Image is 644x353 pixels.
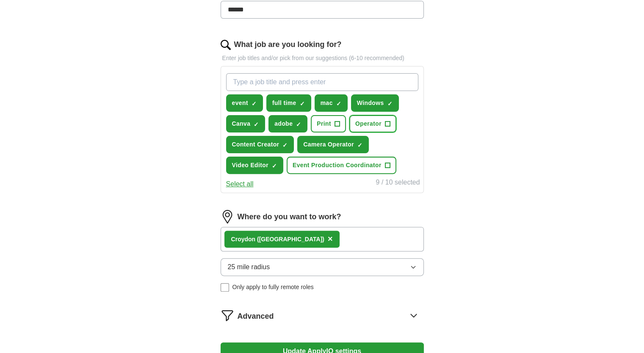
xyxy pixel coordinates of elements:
[226,115,265,132] button: Canva✓
[274,119,293,128] span: adobe
[254,121,259,128] span: ✓
[300,100,305,107] span: ✓
[232,99,248,108] span: event
[351,94,399,112] button: Windows✓
[221,258,424,276] button: 25 mile radius
[228,262,270,272] span: 25 mile radius
[328,234,333,243] span: ×
[226,136,294,153] button: Content Creator✓
[238,311,274,322] span: Advanced
[282,142,287,149] span: ✓
[317,119,331,128] span: Print
[272,99,296,108] span: full time
[303,140,354,149] span: Camera Operator
[231,236,256,243] strong: Croydon
[232,119,251,128] span: Canva
[387,100,392,107] span: ✓
[376,177,420,189] div: 9 / 10 selected
[357,142,362,149] span: ✓
[311,115,346,132] button: Print
[257,236,324,243] span: ([GEOGRAPHIC_DATA])
[252,100,257,107] span: ✓
[297,136,369,153] button: Camera Operator✓
[226,73,418,91] input: Type a job title and press enter
[315,94,348,112] button: mac✓
[336,100,341,107] span: ✓
[349,115,396,132] button: Operator
[266,94,311,112] button: full time✓
[226,94,263,112] button: event✓
[232,140,279,149] span: Content Creator
[232,283,314,292] span: Only apply to fully remote roles
[221,283,229,292] input: Only apply to fully remote roles
[238,211,341,223] label: Where do you want to work?
[293,161,381,170] span: Event Production Coordinator
[296,121,301,128] span: ✓
[221,210,234,223] img: location.png
[221,54,424,63] p: Enter job titles and/or pick from our suggestions (6-10 recommended)
[226,179,254,189] button: Select all
[287,157,396,174] button: Event Production Coordinator
[355,119,381,128] span: Operator
[221,40,231,50] img: search.png
[321,99,333,108] span: mac
[232,161,268,170] span: Video Editor
[272,163,277,169] span: ✓
[226,157,283,174] button: Video Editor✓
[221,309,234,322] img: filter
[328,233,333,245] button: ×
[268,115,307,132] button: adobe✓
[357,99,384,108] span: Windows
[234,39,342,50] label: What job are you looking for?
